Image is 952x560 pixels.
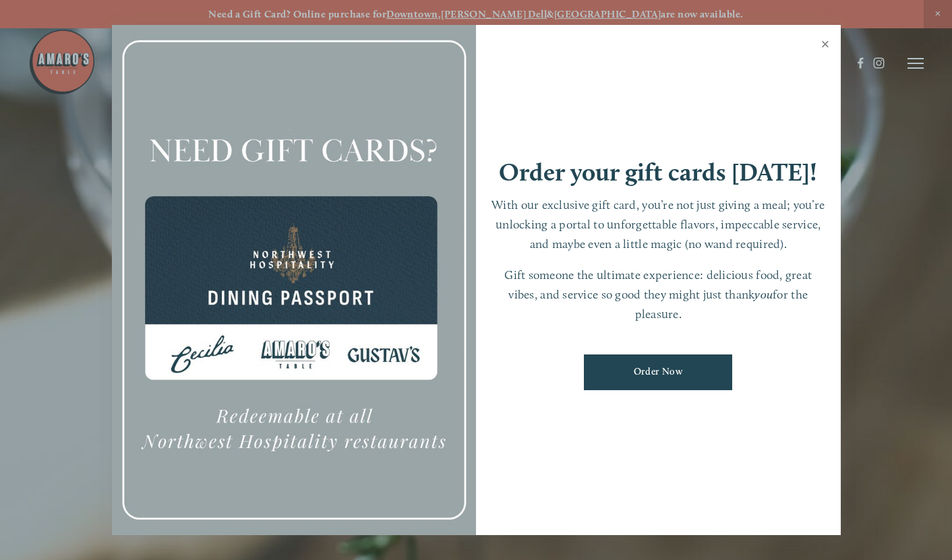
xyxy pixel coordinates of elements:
h1: Order your gift cards [DATE]! [499,160,817,185]
a: Order Now [584,354,732,390]
a: Close [812,27,839,65]
p: With our exclusive gift card, you’re not just giving a meal; you’re unlocking a portal to unforge... [489,195,827,253]
em: you [754,287,773,301]
p: Gift someone the ultimate experience: delicious food, great vibes, and service so good they might... [489,266,827,323]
